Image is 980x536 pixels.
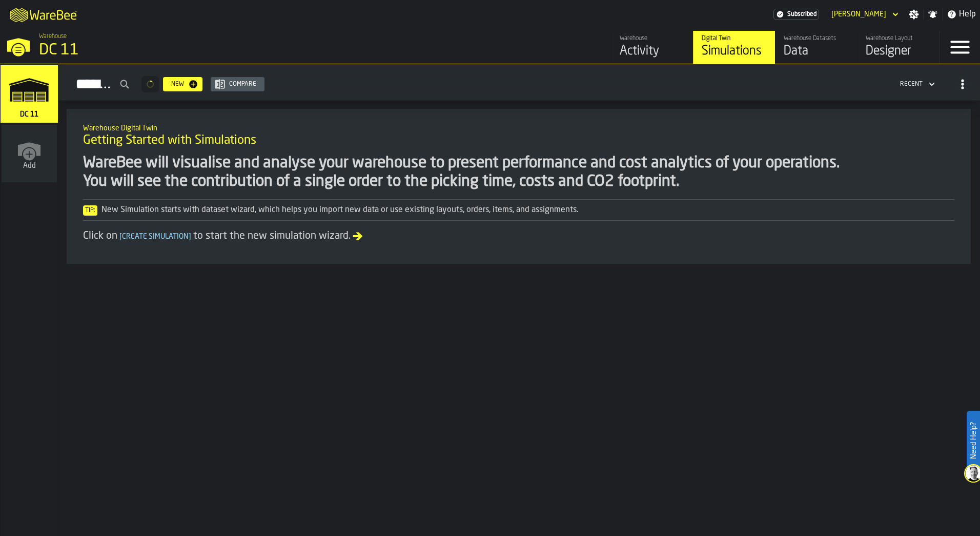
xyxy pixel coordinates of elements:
a: link-to-/wh/i/2e91095d-d0fa-471d-87cf-b9f7f81665fc/designer [857,31,939,64]
a: link-to-/wh/i/2e91095d-d0fa-471d-87cf-b9f7f81665fc/feed/ [611,31,693,64]
span: Getting Started with Simulations [83,132,256,149]
div: DropdownMenuValue-Ahmo Smajlovic [831,10,886,18]
label: button-toggle-Settings [905,9,923,20]
div: Warehouse [620,35,685,42]
div: Activity [620,43,685,60]
div: Designer [866,43,931,60]
div: DC 11 [39,41,316,60]
div: title-Getting Started with Simulations [75,117,963,154]
div: Warehouse Layout [866,35,931,42]
div: DropdownMenuValue-4 [896,78,937,90]
div: New Simulation starts with dataset wizard, which helps you import new data or use existing layout... [83,204,954,216]
div: Compare [225,81,260,88]
button: button-New [163,77,202,91]
span: Warehouse [39,33,67,40]
div: WareBee will visualise and analyse your warehouse to present performance and cost analytics of yo... [83,154,954,191]
span: Help [959,8,976,21]
h2: Sub Title [83,122,954,132]
label: button-toggle-Notifications [924,9,942,20]
div: Click on to start the new simulation wizard. [83,229,954,243]
div: Warehouse Datasets [784,35,849,42]
span: [ [119,233,122,240]
div: New [167,81,188,88]
span: Subscribed [787,11,816,18]
label: Need Help? [968,412,979,469]
h2: button-Simulations [58,64,980,101]
div: DropdownMenuValue-4 [900,81,923,88]
div: Digital Twin [702,35,767,42]
div: Data [784,43,849,60]
a: link-to-/wh/i/2e91095d-d0fa-471d-87cf-b9f7f81665fc/data [775,31,857,64]
span: DC 11 [18,110,40,119]
span: Tip: [83,205,97,216]
a: link-to-/wh/i/2e91095d-d0fa-471d-87cf-b9f7f81665fc/simulations [1,65,58,125]
div: Menu Subscription [773,9,819,20]
label: button-toggle-Menu [940,31,980,64]
div: DropdownMenuValue-Ahmo Smajlovic [827,8,901,21]
a: link-to-/wh/new [2,125,57,184]
div: ButtonLoadMore-Loading...-Prev-First-Last [137,76,163,92]
div: Simulations [702,43,767,60]
a: link-to-/wh/i/2e91095d-d0fa-471d-87cf-b9f7f81665fc/simulations [693,31,775,64]
span: ] [189,233,191,240]
span: Add [23,162,36,170]
div: ItemListCard- [67,109,971,264]
span: Create Simulation [117,233,193,240]
button: button-Compare [211,77,264,91]
a: link-to-/wh/i/2e91095d-d0fa-471d-87cf-b9f7f81665fc/settings/billing [773,9,819,20]
label: button-toggle-Help [943,8,980,21]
